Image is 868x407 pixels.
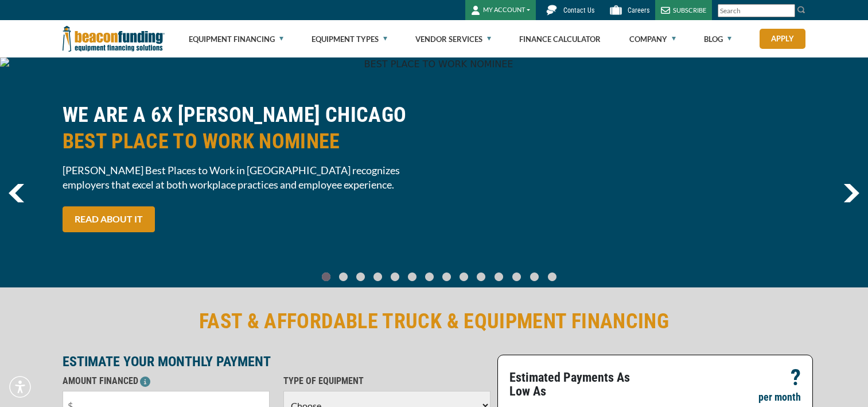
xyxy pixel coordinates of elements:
a: Go To Slide 7 [440,272,454,282]
span: BEST PLACE TO WORK NOMINEE [63,128,427,155]
span: Careers [628,6,649,14]
a: Equipment Types [312,21,387,57]
p: Estimated Payments As Low As [509,371,648,398]
p: ? [791,371,801,385]
a: Finance Calculator [519,21,601,57]
a: Go To Slide 10 [492,272,506,282]
a: Go To Slide 11 [509,272,524,282]
a: Go To Slide 8 [457,272,471,282]
h2: FAST & AFFORDABLE TRUCK & EQUIPMENT FINANCING [63,308,806,335]
a: READ ABOUT IT [63,206,155,232]
span: Contact Us [563,6,594,14]
a: Go To Slide 9 [474,272,488,282]
input: Search [718,4,795,17]
img: Beacon Funding Corporation logo [63,20,165,57]
a: Equipment Financing [189,21,283,57]
h2: WE ARE A 6X [PERSON_NAME] CHICAGO [63,102,427,155]
a: Blog [704,21,731,57]
span: [PERSON_NAME] Best Places to Work in [GEOGRAPHIC_DATA] recognizes employers that excel at both wo... [63,163,427,192]
a: Vendor Services [415,21,491,57]
a: Apply [760,29,805,49]
img: Search [797,5,806,14]
img: Left Navigator [9,184,24,202]
a: Go To Slide 13 [545,272,559,282]
a: previous [9,184,24,202]
a: Go To Slide 12 [527,272,542,282]
a: Go To Slide 3 [371,272,385,282]
p: ESTIMATE YOUR MONTHLY PAYMENT [63,355,491,368]
a: Go To Slide 2 [354,272,368,282]
a: Clear search text [783,6,792,16]
a: Go To Slide 1 [337,272,351,282]
a: Go To Slide 0 [320,272,333,282]
a: Go To Slide 5 [406,272,419,282]
p: per month [758,390,801,404]
p: TYPE OF EQUIPMENT [283,374,491,388]
a: Go To Slide 4 [388,272,402,282]
p: AMOUNT FINANCED [63,374,270,388]
img: Right Navigator [843,184,859,202]
a: Go To Slide 6 [423,272,437,282]
a: next [843,184,859,202]
a: Company [629,21,676,57]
